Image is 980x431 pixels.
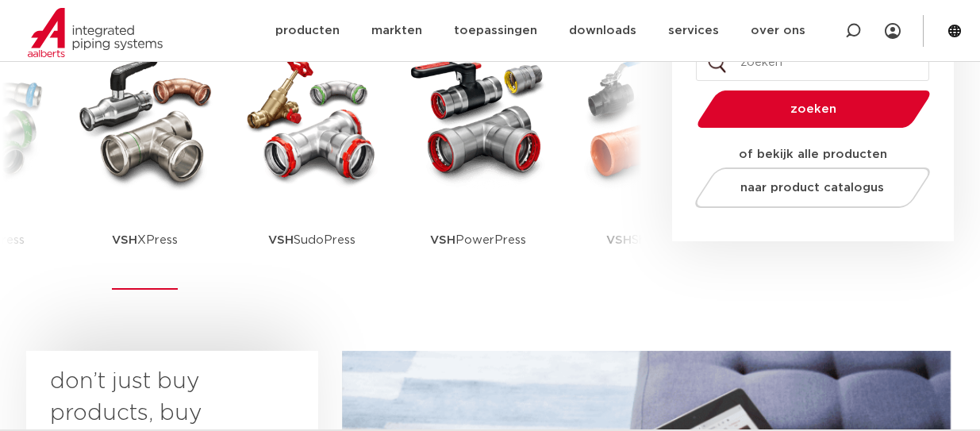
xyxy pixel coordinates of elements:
[740,182,884,194] span: naar product catalogus
[690,89,936,129] button: zoeken
[407,48,550,290] a: VSHPowerPress
[574,48,717,290] a: VSHShurjoint
[268,190,355,290] p: SudoPress
[738,103,890,115] span: zoeken
[430,190,526,290] p: PowerPress
[240,48,383,290] a: VSHSudoPress
[268,234,294,246] strong: VSH
[739,148,887,160] strong: of bekijk alle producten
[606,234,632,246] strong: VSH
[430,234,455,246] strong: VSH
[74,48,217,290] a: VSHXPress
[112,190,178,290] p: XPress
[690,167,934,208] a: naar product catalogus
[606,190,683,290] p: Shurjoint
[112,234,137,246] strong: VSH
[696,44,929,81] input: zoeken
